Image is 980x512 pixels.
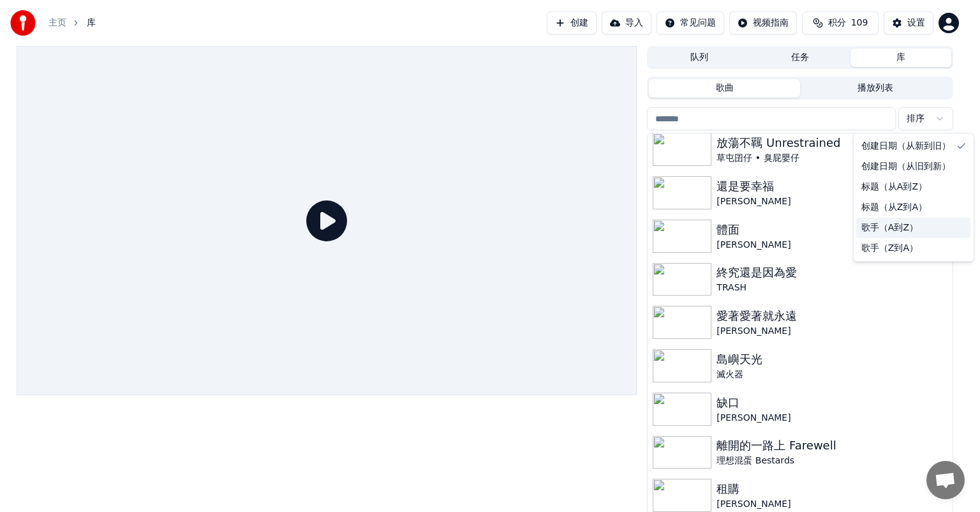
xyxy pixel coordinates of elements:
[861,140,951,153] span: 创建日期（从新到旧）
[861,160,951,173] span: 创建日期（从旧到新）
[861,201,927,214] span: 标题（从Z到A）
[861,242,918,255] span: 歌手（Z到A）
[861,222,918,234] span: 歌手（A到Z）
[861,181,927,193] span: 标题（从A到Z）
